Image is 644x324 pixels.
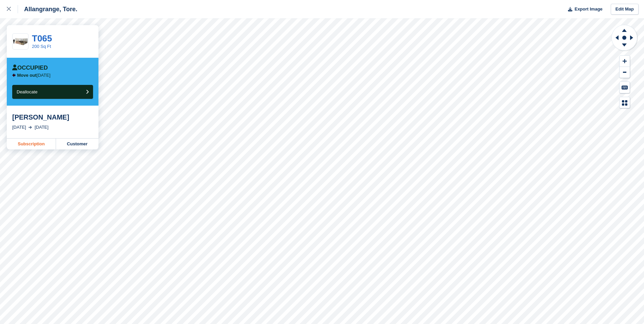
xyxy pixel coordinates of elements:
[56,139,98,149] a: Customer
[17,73,51,78] p: [DATE]
[32,44,51,49] a: 200 Sq Ft
[7,139,56,149] a: Subscription
[17,89,37,94] span: Deallocate
[620,97,630,108] button: Map Legend
[611,4,639,15] a: Edit Map
[620,56,630,67] button: Zoom In
[12,85,93,99] button: Deallocate
[32,33,52,43] a: T065
[12,124,26,131] div: [DATE]
[17,73,37,78] span: Move out
[13,36,28,48] img: 200-sqft-unit.jpg
[12,73,16,77] img: arrow-left-icn-90495f2de72eb5bd0bd1c3c35deca35cc13f817d75bef06ecd7c0b315636ce7e.svg
[18,5,77,13] div: Allangrange, Tore.
[620,82,630,93] button: Keyboard Shortcuts
[12,65,48,71] div: Occupied
[564,4,603,15] button: Export Image
[620,67,630,78] button: Zoom Out
[574,6,602,13] span: Export Image
[12,113,93,121] div: [PERSON_NAME]
[29,126,32,129] img: arrow-right-light-icn-cde0832a797a2874e46488d9cf13f60e5c3a73dbe684e267c42b8395dfbc2abf.svg
[35,124,49,131] div: [DATE]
